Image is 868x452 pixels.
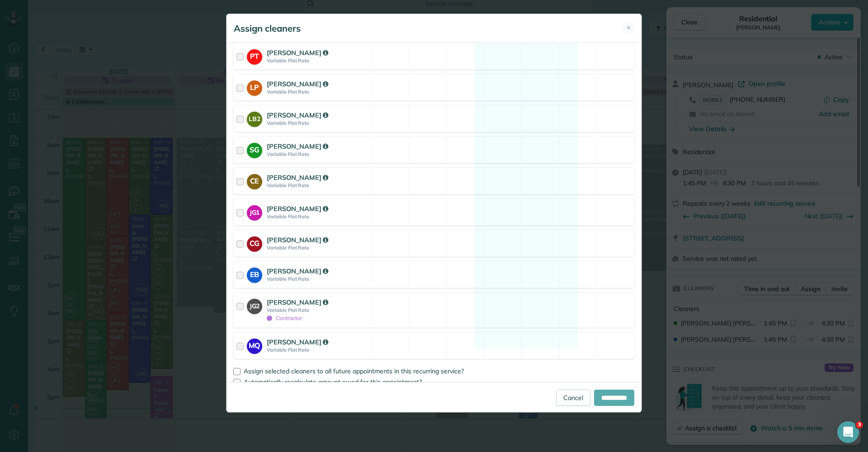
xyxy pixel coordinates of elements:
span: Assign selected cleaners to all future appointments in this recurring service? [244,367,464,375]
strong: JG1 [247,205,262,217]
a: Cancel [556,390,590,406]
strong: JG2 [247,299,262,311]
strong: LB2 [247,112,262,124]
strong: Variable Flat Rate [267,347,368,353]
strong: Variable Flat Rate [267,151,368,157]
strong: CE [247,174,262,187]
strong: [PERSON_NAME] [267,235,328,244]
strong: LP [247,80,262,93]
strong: PT [247,49,262,62]
strong: Variable Flat Rate [267,89,368,95]
h5: Assign cleaners [234,22,301,35]
strong: [PERSON_NAME] [267,48,328,57]
strong: Variable Flat Rate [267,245,368,251]
strong: Variable Flat Rate [267,120,368,126]
strong: [PERSON_NAME] [267,173,328,182]
strong: [PERSON_NAME] [267,204,328,213]
strong: [PERSON_NAME] [267,111,328,119]
span: ✕ [626,24,631,32]
span: Automatically recalculate amount owed for this appointment? [244,378,422,386]
strong: MQ [247,339,262,351]
strong: Variable Flat Rate [267,182,368,188]
strong: Variable Flat Rate [267,57,368,64]
iframe: Intercom live chat [837,421,859,443]
strong: SG [247,143,262,155]
strong: [PERSON_NAME] [267,80,328,88]
strong: [PERSON_NAME] [267,338,328,346]
strong: Variable Flat Rate [267,276,368,282]
strong: [PERSON_NAME] [267,298,328,306]
span: Contractor [267,315,302,321]
strong: [PERSON_NAME] [267,267,328,275]
strong: [PERSON_NAME] [267,142,328,151]
strong: EB [247,268,262,280]
strong: Variable Flat Rate [267,307,368,313]
strong: CG [247,236,262,249]
span: 3 [856,421,863,428]
strong: Variable Flat Rate [267,213,368,220]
